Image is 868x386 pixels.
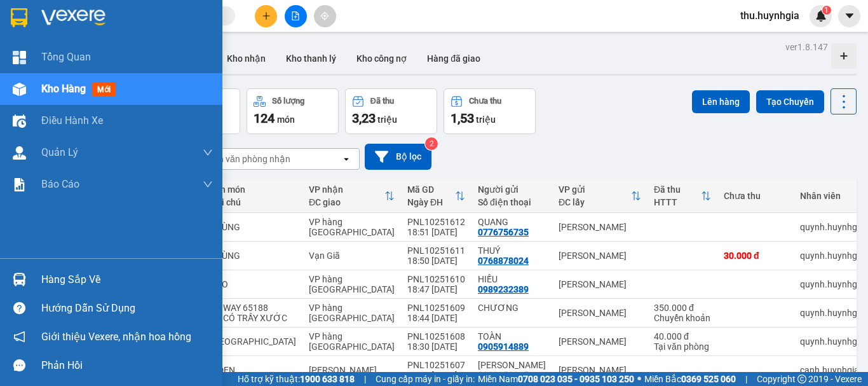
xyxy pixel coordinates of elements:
[654,331,711,341] div: 40.000 đ
[552,179,648,213] th: Toggle SortBy
[478,360,546,370] div: LÊ PHỤNG
[210,365,296,375] div: T ĐEN
[41,144,78,160] span: Quản Lý
[654,197,701,207] div: HTTT
[309,365,395,375] div: [PERSON_NAME]
[724,191,787,201] div: Chưa thu
[559,222,641,232] div: [PERSON_NAME]
[407,370,465,380] div: 18:25 [DATE]
[247,88,339,134] button: Số lượng124món
[309,217,395,237] div: VP hàng [GEOGRAPHIC_DATA]
[654,184,701,195] div: Đã thu
[341,154,351,164] svg: open
[469,97,501,106] div: Chưa thu
[407,284,465,294] div: 18:47 [DATE]
[478,197,546,207] div: Số điện thoại
[13,114,26,128] img: warehouse-icon
[262,11,271,20] span: plus
[478,217,546,227] div: QUANG
[800,251,864,261] div: quynh.huynhgia
[451,111,474,126] span: 1,53
[815,10,827,22] img: icon-new-feature
[13,178,26,191] img: solution-icon
[41,176,79,192] span: Báo cáo
[831,43,857,69] div: Tạo kho hàng mới
[210,251,296,261] div: THÙNG
[407,217,465,227] div: PNL10251612
[838,5,860,27] button: caret-down
[210,313,296,323] div: XE CÓ TRẦY XƯỚC
[285,5,307,27] button: file-add
[92,83,116,97] span: mới
[478,370,529,380] div: 0888958965
[800,365,864,375] div: canh.huynhgia
[644,372,736,386] span: Miền Bắc
[559,279,641,289] div: [PERSON_NAME]
[41,49,91,65] span: Tổng Quan
[559,251,641,261] div: [PERSON_NAME]
[692,90,750,113] button: Lên hàng
[417,43,491,74] button: Hàng đã giao
[425,137,438,150] sup: 2
[345,88,437,134] button: Đã thu3,23 triệu
[272,97,304,106] div: Số lượng
[320,11,329,20] span: aim
[407,360,465,370] div: PNL10251607
[13,359,25,371] span: message
[407,313,465,323] div: 18:44 [DATE]
[370,97,394,106] div: Đã thu
[800,308,864,318] div: quynh.huynhgia
[13,146,26,160] img: warehouse-icon
[654,303,711,313] div: 350.000 đ
[377,114,397,125] span: triệu
[210,197,296,207] div: Ghi chú
[478,256,529,266] div: 0768878024
[681,374,736,384] strong: 0369 525 060
[238,372,355,386] span: Hỗ trợ kỹ thuật:
[478,227,529,237] div: 0776756735
[407,197,455,207] div: Ngày ĐH
[309,331,395,352] div: VP hàng [GEOGRAPHIC_DATA]
[276,43,346,74] button: Kho thanh lý
[13,302,25,314] span: question-circle
[800,279,864,289] div: quynh.huynhgia
[314,5,336,27] button: aim
[11,8,27,27] img: logo-vxr
[346,43,417,74] button: Kho công nợ
[300,374,355,384] strong: 1900 633 818
[203,153,290,165] div: Chọn văn phòng nhận
[203,148,213,158] span: down
[210,336,296,347] div: TX
[756,90,824,113] button: Tạo Chuyến
[745,372,747,386] span: |
[478,303,546,313] div: CHƯƠNG
[309,184,384,195] div: VP nhận
[41,299,213,318] div: Hướng dẫn sử dụng
[800,191,864,201] div: Nhân viên
[407,331,465,341] div: PNL10251608
[559,365,641,375] div: [PERSON_NAME]
[41,113,103,128] span: Điều hành xe
[637,376,641,382] span: ⚪️
[309,303,395,323] div: VP hàng [GEOGRAPHIC_DATA]
[654,341,711,352] div: Tại văn phòng
[407,274,465,284] div: PNL10251610
[478,245,546,256] div: THUÝ
[518,374,634,384] strong: 0708 023 035 - 0935 103 250
[210,303,296,313] div: XE WAY 65188
[309,197,384,207] div: ĐC giao
[407,227,465,237] div: 18:51 [DATE]
[41,270,213,289] div: Hàng sắp về
[478,274,546,284] div: HIẾU
[478,184,546,195] div: Người gửi
[559,184,631,195] div: VP gửi
[210,279,296,289] div: BAO
[559,308,641,318] div: [PERSON_NAME]
[407,245,465,256] div: PNL10251611
[730,8,810,24] span: thu.huynhgia
[401,179,471,213] th: Toggle SortBy
[254,111,275,126] span: 124
[407,256,465,266] div: 18:50 [DATE]
[352,111,376,126] span: 3,23
[797,375,806,383] span: copyright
